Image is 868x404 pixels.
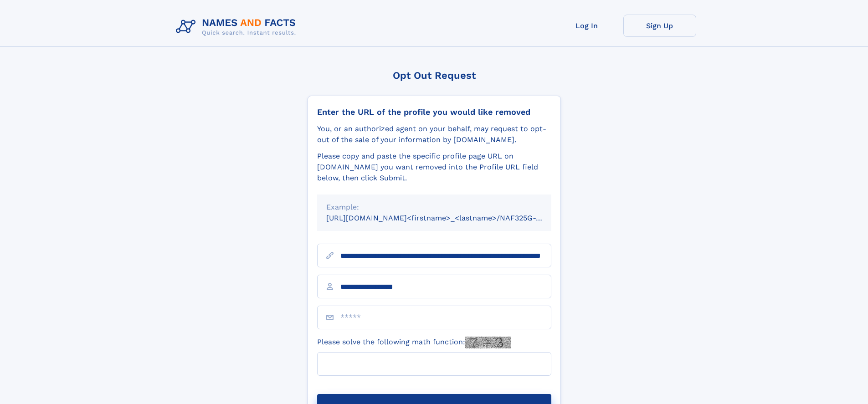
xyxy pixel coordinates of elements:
[317,151,551,184] div: Please copy and paste the specific profile page URL on [DOMAIN_NAME] you want removed into the Pr...
[172,15,303,39] img: Logo Names and Facts
[317,123,551,145] div: You, or an authorized agent on your behalf, may request to opt-out of the sale of your informatio...
[326,214,569,222] small: [URL][DOMAIN_NAME]<firstname>_<lastname>/NAF325G-xxxxxxxx
[326,202,542,213] div: Example:
[550,15,623,37] a: Log In
[623,15,696,37] a: Sign Up
[308,70,561,81] div: Opt Out Request
[317,337,511,348] label: Please solve the following math function:
[317,107,551,117] div: Enter the URL of the profile you would like removed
